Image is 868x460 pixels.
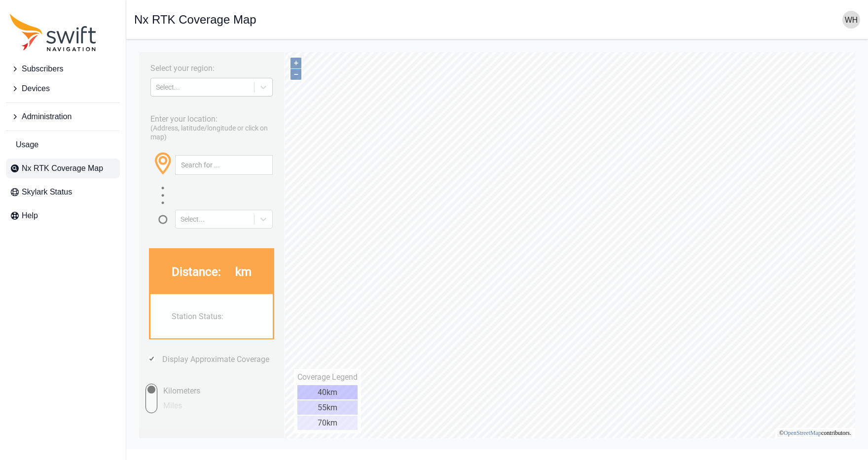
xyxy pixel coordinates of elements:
div: Coverage Legend [163,325,223,334]
span: Devices [22,83,50,95]
div: 40km [163,338,223,352]
button: Subscribers [6,59,120,79]
a: Help [6,206,120,226]
span: Usage [16,139,38,151]
span: Subscribers [22,63,63,75]
li: © contributors. [645,382,717,389]
span: Administration [22,111,72,123]
div: 55km [163,353,223,367]
a: Usage [6,135,120,155]
div: 70km [163,368,223,383]
a: Nx RTK Coverage Map [6,159,120,178]
span: Nx RTK Coverage Map [22,163,103,174]
img: user photo [842,11,860,29]
h1: Nx RTK Coverage Map [134,14,256,26]
span: Skylark Status [22,186,72,198]
a: Skylark Status [6,182,120,202]
span: Help [22,210,38,222]
button: Administration [6,107,120,127]
a: OpenStreetMap [650,382,687,389]
iframe: RTK Map [134,47,860,441]
button: Devices [6,79,120,99]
